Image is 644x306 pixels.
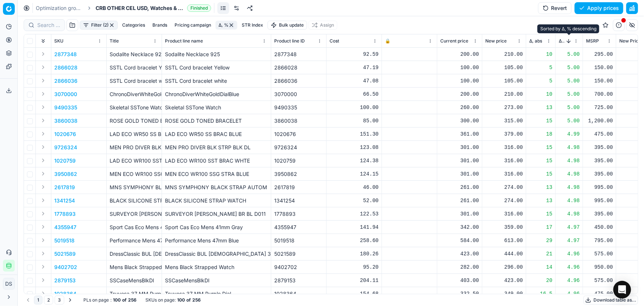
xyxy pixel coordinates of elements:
[274,117,323,125] div: 3860038
[274,250,323,258] div: 5021589
[54,184,75,191] button: 2617819
[274,64,323,71] div: 2866028
[330,64,379,71] div: 47.19
[54,104,77,111] button: 9490335
[485,290,523,297] div: 349.00
[274,184,323,191] div: 2617819
[165,51,268,58] div: Sodalite Necklace 925
[36,4,211,12] nav: breadcrumb
[529,290,552,297] div: 16.5
[149,21,170,30] button: Brands
[485,144,523,151] div: 316.00
[83,297,137,303] div: :
[538,2,572,14] button: Revert
[485,184,523,191] div: 274.00
[330,51,379,58] div: 92.59
[440,224,479,231] div: 342.00
[529,224,552,231] div: 17
[145,297,176,303] span: SKUs on page :
[529,38,542,44] span: Δ, abs
[39,289,48,298] button: Expand
[44,296,53,305] button: 2
[110,157,159,164] p: LAD ECO WR100 SST BRAC WHTE
[529,130,552,138] div: 18
[274,197,323,204] div: 1341254
[110,170,159,178] p: MEN ECO WR100 SSG STRA BLUE
[529,144,552,151] div: 15
[55,296,64,305] button: 3
[559,224,580,231] div: 4.97
[274,38,305,44] span: Product line ID
[440,117,479,125] div: 300.00
[39,222,48,231] button: Expand
[529,117,552,125] div: 15
[529,77,552,85] div: 5
[440,263,479,271] div: 282.00
[586,64,613,71] div: 150.00
[268,21,307,30] button: Bulk update
[113,297,121,303] strong: 100
[586,224,613,231] div: 450.00
[385,38,390,44] span: 🔒
[529,210,552,218] div: 15
[529,184,552,191] div: 13
[54,117,78,125] button: 3860038
[39,63,48,72] button: Expand
[529,237,552,244] div: 29
[54,91,77,98] p: 3070000
[54,197,75,204] button: 1341254
[440,144,479,151] div: 301.00
[54,77,78,85] button: 2866036
[54,210,76,218] button: 1778893
[559,237,580,244] div: 4.97
[110,38,119,44] span: Title
[165,250,268,258] div: DressClassic BUL [DEMOGRAPHIC_DATA] 37mm
[485,250,523,258] div: 444.00
[529,277,552,284] div: 20
[165,184,268,191] div: MNS SYMPHONY BLACK STRAP AUTOM
[330,197,379,204] div: 52.00
[39,169,48,178] button: Expand
[485,91,523,98] div: 210.00
[330,38,339,44] span: Cost
[485,104,523,111] div: 273.00
[440,197,479,204] div: 261.00
[586,237,613,244] div: 795.00
[110,250,159,258] p: DressClassic BUL [DEMOGRAPHIC_DATA] 37mm
[586,277,613,284] div: 575.00
[54,130,76,138] p: 1020676
[165,277,268,284] div: SSCaseMensBlkDl
[39,196,48,205] button: Expand
[575,2,623,14] button: Apply prices
[330,250,379,258] div: 180.26
[24,296,75,305] nav: pagination
[165,210,268,218] div: SURVEYOR [PERSON_NAME] BR BL D011
[54,170,77,178] button: 3950862
[485,224,523,231] div: 359.00
[110,224,159,231] p: Sport Cas Eco Mens 41mm Gray
[39,156,48,165] button: Expand
[529,51,552,58] div: 10
[54,237,75,244] p: 5019518
[559,184,580,191] div: 4.98
[54,64,78,71] button: 2866028
[274,237,323,244] div: 5019518
[565,37,572,45] button: Sorted by Δ, % descending
[54,224,76,231] button: 4355947
[559,197,580,204] div: 4.98
[110,184,159,191] p: MNS SYMPHONY BLACK STRAP AUTOM
[559,170,580,178] div: 4.98
[559,51,580,58] div: 5.00
[274,277,323,284] div: 2879153
[110,91,159,98] p: ChronoDiverWhiteGoldDialBlue
[54,290,76,297] p: 1028364
[110,77,159,85] p: SSTL Cord bracelet white
[165,130,268,138] div: LAD ECO WR50 SS BRAC BLUE
[274,170,323,178] div: 3950862
[559,263,580,271] div: 4.96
